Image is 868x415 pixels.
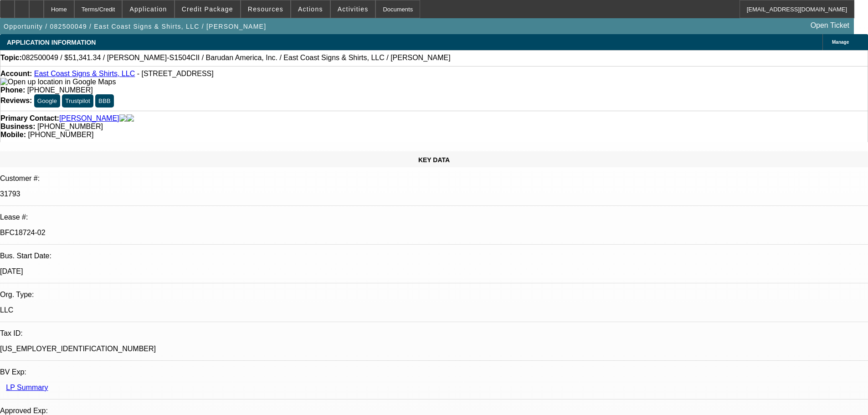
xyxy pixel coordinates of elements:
[119,114,127,123] img: facebook-icon.png
[0,78,116,86] a: View Google Maps
[7,39,96,46] span: APPLICATION INFORMATION
[175,0,240,18] button: Credit Package
[832,40,849,45] span: Manage
[123,0,174,18] button: Application
[0,114,59,123] strong: Primary Contact:
[338,5,369,13] span: Activities
[241,0,290,18] button: Resources
[298,5,323,13] span: Actions
[34,94,60,108] button: Google
[59,114,119,123] a: [PERSON_NAME]
[6,384,48,391] a: LP Summary
[291,0,330,18] button: Actions
[0,70,32,77] strong: Account:
[27,86,93,94] span: [PHONE_NUMBER]
[0,54,22,62] strong: Topic:
[62,94,93,108] button: Trustpilot
[807,18,853,33] a: Open Ticket
[22,54,451,62] span: 082500049 / $51,341.34 / [PERSON_NAME]-S1504CII / Barudan America, Inc. / East Coast Signs & Shir...
[0,86,25,94] strong: Phone:
[0,78,116,86] img: Open up location in Google Maps
[127,114,134,123] img: linkedin-icon.png
[28,131,93,138] span: [PHONE_NUMBER]
[0,123,35,130] strong: Business:
[4,23,266,30] span: Opportunity / 082500049 / East Coast Signs & Shirts, LLC / [PERSON_NAME]
[248,5,283,13] span: Resources
[418,156,450,164] span: KEY DATA
[0,97,32,104] strong: Reviews:
[95,94,114,108] button: BBB
[34,70,135,77] a: East Coast Signs & Shirts, LLC
[129,5,167,13] span: Application
[137,70,214,77] span: - [STREET_ADDRESS]
[0,131,26,138] strong: Mobile:
[37,123,103,130] span: [PHONE_NUMBER]
[331,0,375,18] button: Activities
[182,5,233,13] span: Credit Package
